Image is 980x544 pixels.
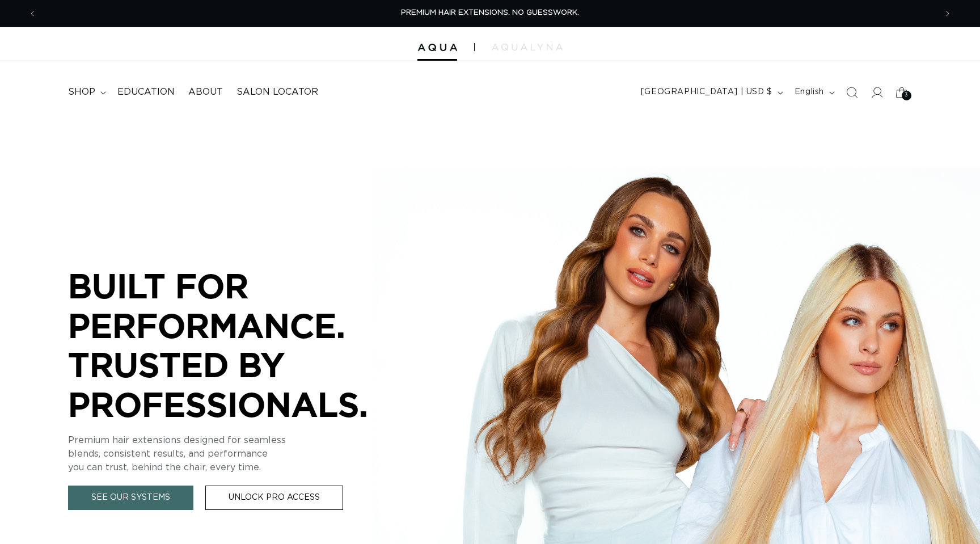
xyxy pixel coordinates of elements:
span: Education [117,86,175,98]
span: shop [68,86,95,98]
a: Education [111,79,181,105]
span: English [795,86,824,98]
summary: Search [839,80,864,105]
button: English [788,82,839,103]
span: Salon Locator [236,86,318,98]
img: Aqua Hair Extensions [417,44,457,52]
summary: shop [61,79,111,105]
p: Premium hair extensions designed for seamless blends, consistent results, and performance you can... [68,433,408,474]
a: About [181,79,230,105]
span: PREMIUM HAIR EXTENSIONS. NO GUESSWORK. [401,9,579,16]
a: Salon Locator [230,79,325,105]
p: BUILT FOR PERFORMANCE. TRUSTED BY PROFESSIONALS. [68,266,408,424]
button: Next announcement [935,3,960,24]
span: [GEOGRAPHIC_DATA] | USD $ [641,86,772,98]
img: aqualyna.com [492,44,563,50]
a: See Our Systems [68,486,193,510]
button: Previous announcement [20,3,45,24]
button: [GEOGRAPHIC_DATA] | USD $ [634,82,788,103]
a: Unlock Pro Access [205,486,343,510]
span: About [188,86,223,98]
span: 3 [905,91,909,100]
